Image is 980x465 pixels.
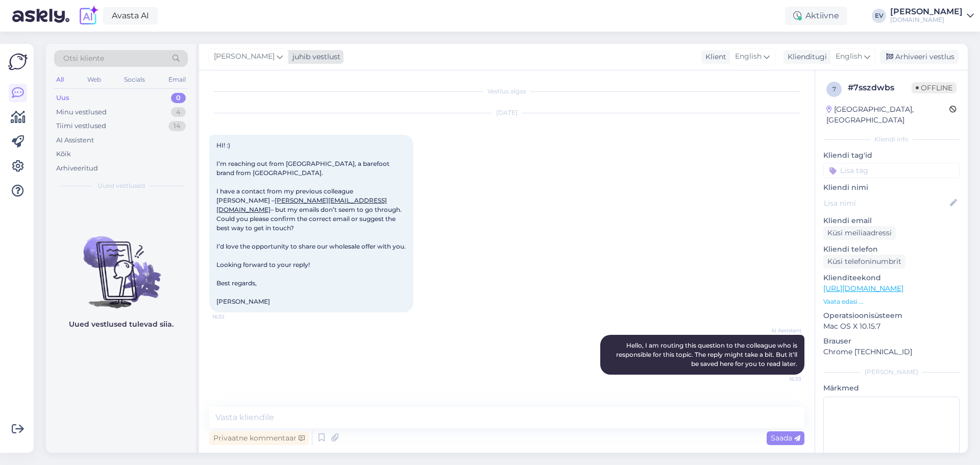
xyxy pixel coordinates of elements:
p: Mac OS X 10.15.7 [823,321,960,332]
img: No chats [46,218,196,310]
input: Lisa nimi [824,198,948,209]
a: [PERSON_NAME][DOMAIN_NAME] [890,8,974,24]
span: Uued vestlused [97,181,145,190]
div: Klienditugi [783,52,827,62]
p: Märkmed [823,383,960,394]
span: AI Assistent [763,327,801,334]
div: [PERSON_NAME] [823,368,960,377]
div: AI Assistent [56,135,94,145]
div: Privaatne kommentaar [209,431,309,445]
p: Vaata edasi ... [823,297,960,306]
span: Saada [771,433,800,443]
span: Otsi kliente [63,53,104,64]
a: [PERSON_NAME][EMAIL_ADDRESS][DOMAIN_NAME] [216,197,387,213]
div: Tiimi vestlused [56,121,106,131]
span: 16:33 [763,375,801,383]
div: Aktiivne [785,7,847,25]
p: Operatsioonisüsteem [823,310,960,321]
img: Askly Logo [8,52,28,71]
div: # 7sszdwbs [848,82,912,94]
p: Kliendi telefon [823,244,960,255]
span: 16:32 [212,313,251,321]
p: Chrome [TECHNICAL_ID] [823,347,960,357]
div: Kõik [56,149,71,159]
a: Avasta AI [103,7,158,25]
div: Socials [122,73,147,86]
span: Offline [912,82,957,93]
div: juhib vestlust [288,52,340,62]
div: 4 [171,107,186,117]
span: English [836,51,862,62]
div: [GEOGRAPHIC_DATA], [GEOGRAPHIC_DATA] [826,104,949,126]
p: Brauser [823,336,960,347]
div: [PERSON_NAME] [890,8,963,16]
span: Hello, I am routing this question to the colleague who is responsible for this topic. The reply m... [616,341,799,368]
div: 14 [168,121,186,131]
div: Vestlus algas [209,87,804,96]
div: Arhiveeritud [56,163,98,174]
div: Email [166,73,188,86]
div: All [54,73,66,86]
div: Kliendi info [823,135,960,144]
img: explore-ai [78,5,99,27]
span: [PERSON_NAME] [214,51,275,62]
div: Minu vestlused [56,107,107,117]
div: [DATE] [209,108,804,117]
span: 7 [832,85,836,93]
div: Küsi meiliaadressi [823,226,896,240]
p: Klienditeekond [823,273,960,283]
a: [URL][DOMAIN_NAME] [823,284,903,293]
p: Kliendi nimi [823,182,960,193]
div: Küsi telefoninumbrit [823,255,905,268]
input: Lisa tag [823,163,960,178]
div: 0 [171,93,186,103]
div: Arhiveeri vestlus [880,50,959,64]
div: Uus [56,93,69,103]
div: [DOMAIN_NAME] [890,16,963,24]
div: Klient [701,52,726,62]
p: Uued vestlused tulevad siia. [69,319,174,330]
span: HI! :) I’m reaching out from [GEOGRAPHIC_DATA], a barefoot brand from [GEOGRAPHIC_DATA]. I have a... [216,141,406,305]
p: Kliendi tag'id [823,150,960,161]
div: EV [872,9,886,23]
div: Web [85,73,103,86]
p: Kliendi email [823,215,960,226]
span: English [735,51,762,62]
